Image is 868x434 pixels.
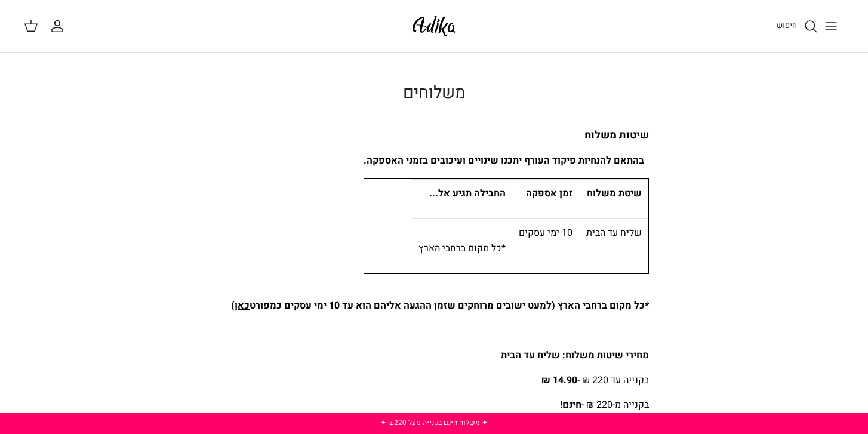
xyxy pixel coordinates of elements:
span: חיפוש [777,20,797,31]
a: כאן [235,298,250,313]
span: 10 ימי עסקים [519,226,572,240]
strong: שיטות משלוח [584,127,649,143]
button: Toggle menu [818,13,844,39]
strong: מחירי שיטות משלוח: שליח עד הבית [501,348,649,362]
p: *כל מקום ברחבי הארץ [418,226,506,256]
a: חיפוש [777,19,818,33]
h1: משלוחים [219,83,649,103]
strong: חינם! [560,398,581,412]
strong: *כל מקום ברחבי הארץ (למעט ישובים מרוחקים שזמן ההגעה אליהם הוא עד 10 ימי עסקים כמפורט ) [231,298,649,313]
a: ✦ משלוח חינם בקנייה מעל ₪220 ✦ [380,417,488,428]
strong: 14 [553,373,564,387]
strong: זמן אספקה [526,186,572,201]
p: בקנייה מ-220 ₪ - [219,398,649,413]
strong: החבילה תגיע אל... [429,186,506,201]
img: Adika IL [409,12,460,40]
strong: .90 ₪ [541,373,577,387]
p: שליח עד הבית [586,226,642,241]
p: בקנייה עד 220 ₪ - [219,373,649,389]
strong: שיטת משלוח [587,186,642,201]
strong: בהתאם להנחיות פיקוד העורף יתכנו שינויים ועיכובים בזמני האספקה. [364,153,644,168]
a: החשבון שלי [50,19,69,33]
